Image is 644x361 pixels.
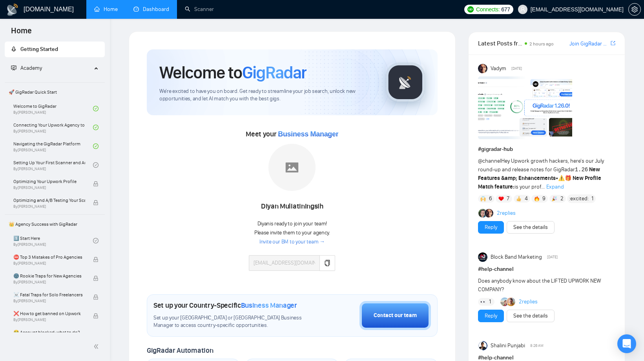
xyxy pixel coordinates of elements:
[575,167,588,173] code: 1.26
[513,223,548,232] a: See the details
[185,6,214,13] a: searchScanner
[478,158,501,164] span: @channel
[547,254,558,261] span: [DATE]
[485,312,497,320] a: Reply
[569,40,609,48] a: Join GigRadar Slack Community
[93,294,99,300] span: lock
[242,62,306,83] span: GigRadar
[13,100,93,117] a: Welcome to GigRadarBy[PERSON_NAME]
[491,341,525,350] span: Shalini Punjabi
[478,341,487,350] img: Shalini Punjabi
[558,175,565,181] span: ⚠️
[159,62,306,83] h1: Welcome to
[93,332,99,337] span: lock
[13,204,85,209] span: By [PERSON_NAME]
[520,7,525,12] span: user
[529,41,554,47] span: 2 hours ago
[246,130,338,138] span: Meet your
[5,84,104,100] span: 🚀 GigRadar Quick Start
[5,216,104,232] span: 👑 Agency Success with GigRadar
[93,143,99,149] span: check-circle
[507,221,555,234] button: See the details
[13,178,85,185] span: Optimizing Your Upwork Profile
[268,144,316,191] img: placeholder.png
[259,238,325,246] a: Invite our BM to your team →
[480,196,486,201] img: 🙌
[241,301,297,310] span: Business Manager
[478,209,487,218] img: Alex B
[11,65,16,71] span: fund-projection-screen
[611,40,615,47] a: export
[565,175,571,181] span: 🎁
[525,195,528,203] span: 4
[569,194,589,203] span: :excited:
[478,64,487,73] img: Vadym
[478,145,615,154] h1: # gigradar-hub
[278,130,338,138] span: Business Manager
[516,196,522,201] img: 👍
[153,301,297,310] h1: Set up your Country-Specific
[617,334,636,353] div: Open Intercom Messenger
[489,195,492,203] span: 6
[13,253,85,261] span: ⛔ Top 3 Mistakes of Pro Agencies
[591,195,593,203] span: 1
[20,46,58,53] span: Getting Started
[478,76,572,139] img: F09AC4U7ATU-image.png
[498,196,504,201] img: ❤️
[480,299,486,305] img: 👀
[93,106,99,111] span: check-circle
[530,342,544,349] span: 8:26 AM
[13,156,93,174] a: Setting Up Your First Scanner and Auto-BidderBy[PERSON_NAME]
[93,276,99,281] span: lock
[159,88,373,103] span: We're excited to have you on board. Get ready to streamline your job search, unlock new opportuni...
[93,238,99,243] span: check-circle
[13,119,93,136] a: Connecting Your Upwork Agency to GigRadarBy[PERSON_NAME]
[552,196,557,201] img: 🎉
[478,278,601,293] span: Does anybody know about the LIFTED UPWORK NEW COMPANY?
[628,3,641,16] button: setting
[478,265,615,274] h1: # help-channel
[491,64,506,73] span: Vadym
[324,260,330,266] span: copy
[6,4,19,16] img: logo
[249,200,335,213] div: Diyan Muliatiningsih
[11,46,16,52] span: rocket
[5,42,105,57] li: Getting Started
[560,195,564,203] span: 2
[507,195,509,203] span: 7
[153,314,320,329] span: Set up your [GEOGRAPHIC_DATA] or [GEOGRAPHIC_DATA] Business Manager to access country-specific op...
[254,229,330,236] span: Please invite them to your agency.
[491,253,542,261] span: Block Band Marketing
[513,312,548,320] a: See the details
[478,38,523,48] span: Latest Posts from the GigRadar Community
[476,5,500,14] span: Connects:
[359,301,431,330] button: Contact our team
[147,346,213,355] span: GigRadar Automation
[478,158,604,190] span: Hey Upwork growth hackers, here's our July round-up and release notes for GigRadar • is your prof...
[13,328,85,336] span: 😭 Account blocked: what to do?
[628,6,641,13] a: setting
[478,252,487,262] img: Block Band Marketing
[93,343,101,350] span: double-left
[93,125,99,130] span: check-circle
[542,195,545,203] span: 9
[13,272,85,280] span: 🌚 Rookie Traps for New Agencies
[386,63,425,102] img: gigradar-logo.png
[94,6,118,13] a: homeHome
[13,232,93,249] a: 1️⃣ Start HereBy[PERSON_NAME]
[13,261,85,266] span: By [PERSON_NAME]
[507,298,515,306] img: Adrien Foula
[478,221,504,234] button: Reply
[5,25,38,42] span: Home
[500,298,509,306] img: Joaquin Arcardini
[534,196,540,201] img: 🔥
[13,291,85,299] span: ☠️ Fatal Traps for Solo Freelancers
[485,223,497,232] a: Reply
[629,6,640,13] span: setting
[93,313,99,319] span: lock
[319,255,335,271] button: copy
[467,6,474,13] img: upwork-logo.png
[93,162,99,168] span: check-circle
[13,310,85,317] span: ❌ How to get banned on Upwork
[93,257,99,262] span: lock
